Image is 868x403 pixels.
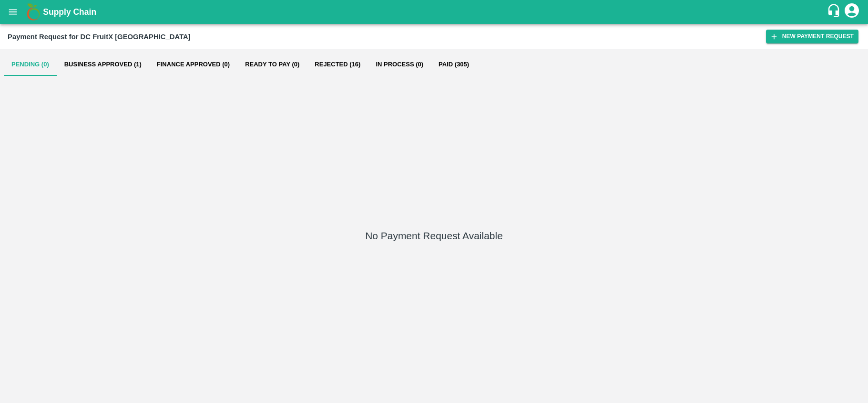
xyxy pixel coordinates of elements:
a: Supply Chain [43,5,827,19]
button: Rejected (16) [307,53,368,76]
button: Ready To Pay (0) [237,53,307,76]
b: Supply Chain [43,7,96,17]
div: account of current user [843,2,860,22]
h5: No Payment Request Available [365,229,503,243]
button: New Payment Request [766,30,858,43]
button: In Process (0) [368,53,431,76]
b: Payment Request for DC FruitX [GEOGRAPHIC_DATA] [8,33,191,41]
button: Paid (305) [431,53,477,76]
button: open drawer [2,1,24,23]
img: logo [24,2,43,21]
button: Pending (0) [4,53,57,76]
button: Finance Approved (0) [149,53,237,76]
button: Business Approved (1) [57,53,149,76]
div: customer-support [827,3,843,21]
